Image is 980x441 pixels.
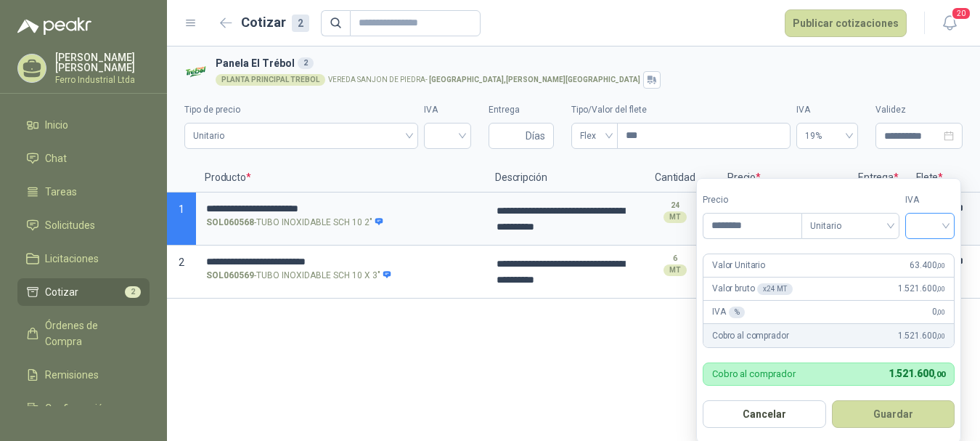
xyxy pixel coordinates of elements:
[951,7,971,20] span: 20
[757,283,792,295] div: x 24 MT
[671,200,679,211] p: 24
[206,269,254,283] strong: SOL060569
[45,184,77,200] span: Tareas
[45,117,68,133] span: Inicio
[934,370,945,379] span: ,00
[936,308,945,316] span: ,00
[580,125,609,147] span: Flex
[849,163,907,193] p: Entrega
[241,12,309,33] h2: Cotizar
[17,361,150,389] a: Remisiones
[703,400,826,428] button: Cancelar
[429,76,640,84] strong: [GEOGRAPHIC_DATA] , [PERSON_NAME][GEOGRAPHIC_DATA]
[45,284,78,300] span: Cotizar
[936,10,963,36] button: 20
[663,211,687,223] div: MT
[17,111,150,139] a: Inicio
[796,103,858,117] label: IVA
[292,15,309,32] div: 2
[910,259,945,272] span: 63.400
[17,211,150,239] a: Solicitudes
[17,312,150,355] a: Órdenes de Compra
[719,163,849,193] p: Precio
[45,217,95,233] span: Solicitudes
[932,305,945,319] span: 0
[712,259,765,272] p: Valor Unitario
[125,286,141,298] span: 2
[712,329,788,343] p: Cobro al comprador
[489,103,554,117] label: Entrega
[179,203,184,215] span: 1
[216,74,325,86] div: PLANTA PRINCIPAL TREBOL
[712,282,793,296] p: Valor bruto
[206,216,384,230] p: - TUBO INOXIDABLE SCH 10 2"
[703,193,801,207] label: Precio
[805,125,849,147] span: 19%
[45,400,109,416] span: Configuración
[936,285,945,293] span: ,00
[55,76,150,84] p: Ferro Industrial Ltda
[936,332,945,340] span: ,00
[206,216,254,230] strong: SOL060568
[45,317,136,349] span: Órdenes de Compra
[571,103,791,117] label: Tipo/Valor del flete
[206,203,476,214] input: SOL060568-TUBO INOXIDABLE SCH 10 2"
[632,163,719,193] p: Cantidad
[206,269,392,283] p: - TUBO INOXIDABLE SCH 10 X 3"
[45,367,99,383] span: Remisiones
[875,103,963,117] label: Validez
[832,400,955,428] button: Guardar
[905,193,955,207] label: IVA
[486,163,632,193] p: Descripción
[673,253,677,264] p: 6
[17,17,91,35] img: Logo peakr
[526,124,545,148] span: Días
[193,125,409,147] span: Unitario
[17,178,150,206] a: Tareas
[45,251,99,267] span: Licitaciones
[17,245,150,272] a: Licitaciones
[216,55,957,71] h3: Panela El Trébol
[328,76,640,84] p: VEREDA SANJON DE PIEDRA -
[206,256,476,267] input: SOL060569-TUBO INOXIDABLE SCH 10 X 3"
[889,368,945,379] span: 1.521.600
[729,307,746,318] div: %
[898,282,945,296] span: 1.521.600
[184,60,210,85] img: Company Logo
[17,395,150,422] a: Configuración
[898,329,945,343] span: 1.521.600
[45,150,67,166] span: Chat
[663,264,687,276] div: MT
[17,145,150,172] a: Chat
[55,52,150,73] p: [PERSON_NAME] [PERSON_NAME]
[179,256,184,268] span: 2
[785,9,907,37] button: Publicar cotizaciones
[424,103,471,117] label: IVA
[712,369,796,379] p: Cobro al comprador
[184,103,418,117] label: Tipo de precio
[196,163,486,193] p: Producto
[298,57,314,69] div: 2
[810,215,891,237] span: Unitario
[712,305,745,319] p: IVA
[17,278,150,306] a: Cotizar2
[936,262,945,270] span: ,00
